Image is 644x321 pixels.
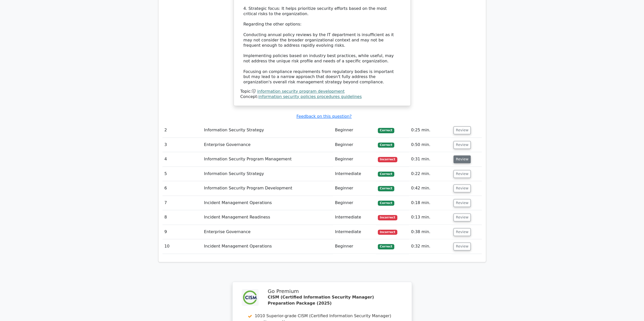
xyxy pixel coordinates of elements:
[409,167,451,181] td: 0:22 min.
[378,230,397,235] span: Incorrect
[453,184,471,192] button: Review
[453,155,471,163] button: Review
[162,123,202,137] td: 2
[333,196,376,210] td: Beginner
[378,244,394,249] span: Correct
[333,123,376,137] td: Beginner
[333,239,376,254] td: Beginner
[162,239,202,254] td: 10
[333,181,376,195] td: Beginner
[409,123,451,137] td: 0:25 min.
[453,126,471,134] button: Review
[202,123,333,137] td: Information Security Strategy
[409,138,451,152] td: 0:50 min.
[409,239,451,254] td: 0:32 min.
[202,239,333,254] td: Incident Management Operations
[453,242,471,250] button: Review
[409,152,451,166] td: 0:31 min.
[378,186,394,191] span: Correct
[162,196,202,210] td: 7
[378,128,394,133] span: Correct
[296,114,351,119] a: Feedback on this question?
[378,171,394,177] span: Correct
[202,181,333,195] td: Information Security Program Development
[162,152,202,166] td: 4
[333,225,376,239] td: Intermediate
[202,138,333,152] td: Enterprise Governance
[378,157,397,162] span: Incorrect
[202,196,333,210] td: Incident Management Operations
[409,225,451,239] td: 0:38 min.
[378,215,397,220] span: Incorrect
[409,181,451,195] td: 0:42 min.
[162,138,202,152] td: 3
[453,141,471,149] button: Review
[453,213,471,221] button: Review
[162,225,202,239] td: 9
[162,167,202,181] td: 5
[257,89,344,94] a: information security program development
[202,225,333,239] td: Enterprise Governance
[202,210,333,225] td: Incident Management Readiness
[453,199,471,207] button: Review
[162,210,202,225] td: 8
[333,138,376,152] td: Beginner
[453,170,471,178] button: Review
[378,142,394,147] span: Correct
[378,201,394,206] span: Correct
[333,152,376,166] td: Beginner
[333,210,376,225] td: Intermediate
[202,167,333,181] td: Information Security Strategy
[409,210,451,225] td: 0:13 min.
[202,152,333,166] td: Information Security Program Management
[453,228,471,236] button: Review
[409,196,451,210] td: 0:18 min.
[240,89,404,94] div: Topic:
[333,167,376,181] td: Intermediate
[240,94,404,100] div: Concept:
[162,181,202,195] td: 6
[258,94,362,99] a: information security policies procedures guidelines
